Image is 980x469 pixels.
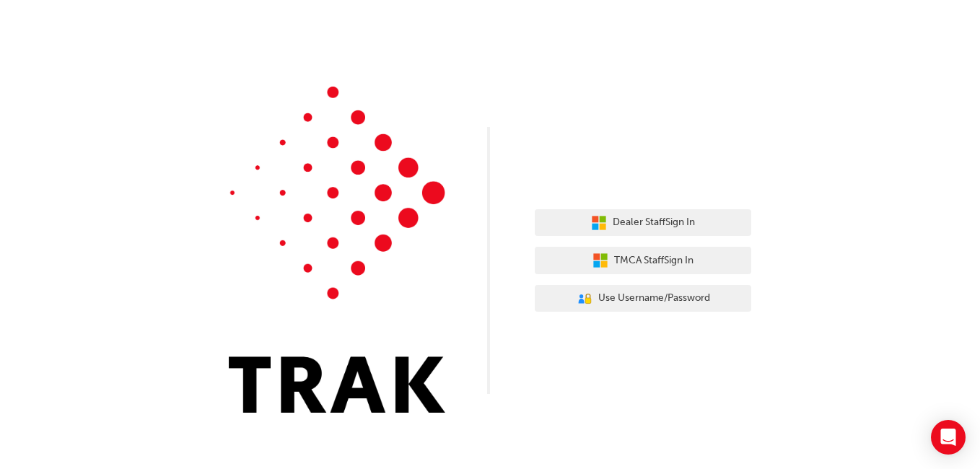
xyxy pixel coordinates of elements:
[535,209,751,237] button: Dealer StaffSign In
[613,214,695,231] span: Dealer Staff Sign In
[229,87,445,413] img: Trak
[931,420,966,455] div: Open Intercom Messenger
[598,290,710,307] span: Use Username/Password
[535,285,751,312] button: Use Username/Password
[614,253,694,269] span: TMCA Staff Sign In
[535,247,751,274] button: TMCA StaffSign In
